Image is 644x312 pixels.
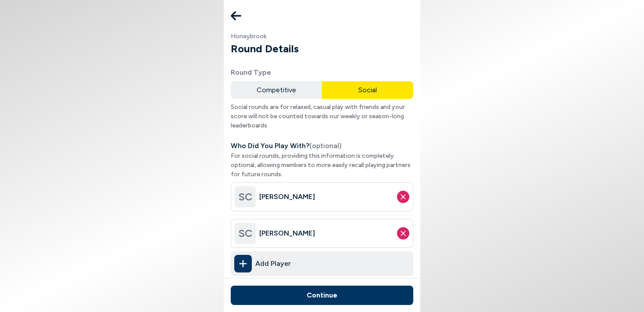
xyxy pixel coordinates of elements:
[231,102,413,130] p: Social rounds are for relaxed, casual play with friends and your score will not be counted toward...
[309,141,341,150] span: (optional)
[231,151,413,179] p: For social rounds, providing this information is completely optional, allowing members to more ea...
[231,286,413,305] button: Continue
[231,32,413,41] p: Honeybrook
[397,227,409,239] div: Remove
[231,81,322,99] button: Competitive
[238,189,252,205] span: SC
[259,192,397,202] span: [PERSON_NAME]
[231,41,413,57] h1: Round Details
[259,228,397,239] span: [PERSON_NAME]
[231,141,413,151] p: Who Did You Play With?
[322,81,413,99] button: Social
[255,258,291,269] span: Add Player
[238,225,252,241] span: SC
[397,191,409,203] div: Remove
[231,67,413,78] p: Round Type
